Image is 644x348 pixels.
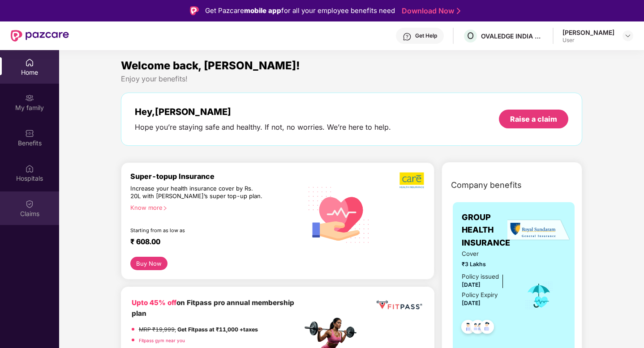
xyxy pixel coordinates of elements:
[399,172,425,189] img: b5dec4f62d2307b9de63beb79f102df3.png
[190,6,199,15] img: Logo
[130,172,302,181] div: Super-topup Insurance
[457,6,460,16] img: Stroke
[135,106,391,117] div: Hey, [PERSON_NAME]
[132,298,294,318] b: on Fitpass pro annual membership plan
[302,177,376,251] img: svg+xml;base64,PHN2ZyB4bWxucz0iaHR0cDovL3d3dy53My5vcmcvMjAwMC9zdmciIHhtbG5zOnhsaW5rPSJodHRwOi8vd3...
[481,32,544,40] div: OVALEDGE INDIA PRIVATE LIMITED
[25,129,34,138] img: svg+xml;base64,PHN2ZyBpZD0iQmVuZWZpdHMiIHhtbG5zPSJodHRwOi8vd3d3LnczLm9yZy8yMDAwL3N2ZyIgd2lkdGg9Ij...
[451,179,522,191] span: Company benefits
[130,204,297,210] div: Know more
[462,290,498,300] div: Policy Expiry
[467,30,474,41] span: O
[510,114,557,124] div: Raise a claim
[25,58,34,67] img: svg+xml;base64,PHN2ZyBpZD0iSG9tZSIgeG1sbnM9Imh0dHA6Ly93d3cudzMub3JnLzIwMDAvc3ZnIiB3aWR0aD0iMjAiIG...
[130,185,264,200] div: Increase your health insurance cover by Rs. 20L with [PERSON_NAME]’s super top-up plan.
[130,257,167,270] button: Buy Now
[476,317,498,339] img: svg+xml;base64,PHN2ZyB4bWxucz0iaHR0cDovL3d3dy53My5vcmcvMjAwMC9zdmciIHdpZHRoPSI0OC45NDMiIGhlaWdodD...
[562,28,614,37] div: [PERSON_NAME]
[467,317,489,339] img: svg+xml;base64,PHN2ZyB4bWxucz0iaHR0cDovL3d3dy53My5vcmcvMjAwMC9zdmciIHdpZHRoPSI0OC45MTUiIGhlaWdodD...
[25,199,34,208] img: svg+xml;base64,PHN2ZyBpZD0iQ2xhaW0iIHhtbG5zPSJodHRwOi8vd3d3LnczLm9yZy8yMDAwL3N2ZyIgd2lkdGg9IjIwIi...
[25,164,34,173] img: svg+xml;base64,PHN2ZyBpZD0iSG9zcGl0YWxzIiB4bWxucz0iaHR0cDovL3d3dy53My5vcmcvMjAwMC9zdmciIHdpZHRoPS...
[462,300,481,306] span: [DATE]
[507,219,570,241] img: insurerLogo
[562,37,614,44] div: User
[177,326,258,333] strong: Get Fitpass at ₹11,000 +taxes
[121,59,300,72] span: Welcome back, [PERSON_NAME]!
[11,30,69,42] img: New Pazcare Logo
[402,6,458,16] a: Download Now
[244,6,281,15] strong: mobile app
[135,123,391,132] div: Hope you’re staying safe and healthy. If not, no worries. We’re here to help.
[25,93,34,102] img: svg+xml;base64,PHN2ZyB3aWR0aD0iMjAiIGhlaWdodD0iMjAiIHZpZXdCb3g9IjAgMCAyMCAyMCIgZmlsbD0ibm9uZSIgeG...
[462,272,499,281] div: Policy issued
[121,74,583,84] div: Enjoy your benefits!
[524,281,554,310] img: icon
[130,237,293,248] div: ₹ 608.00
[139,326,176,333] del: MRP ₹19,999,
[130,227,264,233] div: Starting from as low as
[457,317,479,339] img: svg+xml;base64,PHN2ZyB4bWxucz0iaHR0cDovL3d3dy53My5vcmcvMjAwMC9zdmciIHdpZHRoPSI0OC45NDMiIGhlaWdodD...
[163,206,167,211] span: right
[205,5,395,16] div: Get Pazcare for all your employee benefits need
[403,32,412,41] img: svg+xml;base64,PHN2ZyBpZD0iSGVscC0zMngzMiIgeG1sbnM9Imh0dHA6Ly93d3cudzMub3JnLzIwMDAvc3ZnIiB3aWR0aD...
[462,260,512,268] span: ₹3 Lakhs
[375,297,424,313] img: fppp.png
[132,298,176,307] b: Upto 45% off
[462,211,512,249] span: GROUP HEALTH INSURANCE
[462,281,481,288] span: [DATE]
[624,32,631,39] img: svg+xml;base64,PHN2ZyBpZD0iRHJvcGRvd24tMzJ4MzIiIHhtbG5zPSJodHRwOi8vd3d3LnczLm9yZy8yMDAwL3N2ZyIgd2...
[139,338,185,343] a: Fitpass gym near you
[415,32,437,39] div: Get Help
[462,249,512,259] span: Cover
